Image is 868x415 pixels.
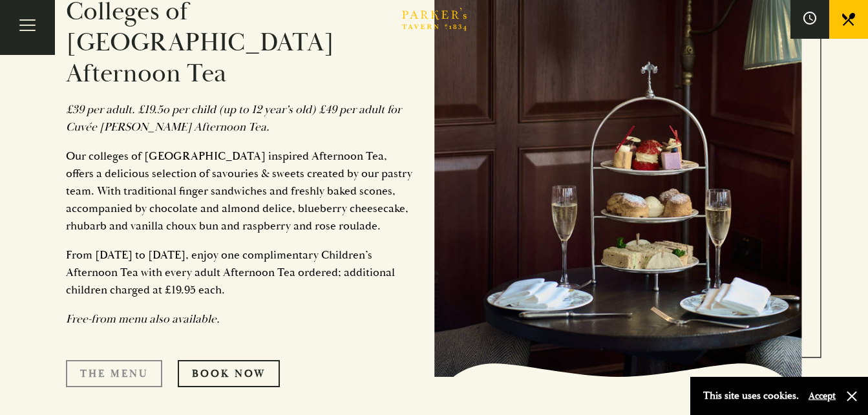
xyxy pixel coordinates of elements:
[66,246,415,299] p: From [DATE] to [DATE], enjoy one complimentary Children’s Afternoon Tea with every adult Afternoo...
[66,147,415,235] p: Our colleges of [GEOGRAPHIC_DATA] inspired Afternoon Tea, offers a delicious selection of savouri...
[703,387,799,405] p: This site uses cookies.
[845,390,858,403] button: Close and accept
[809,390,836,402] button: Accept
[66,312,220,326] em: Free-from menu also available.
[66,102,401,134] em: £39 per adult. £19.5o per child (up to 12 year’s old) £49 per adult for Cuvée [PERSON_NAME] After...
[66,360,162,387] a: The Menu
[178,360,280,387] a: Book Now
